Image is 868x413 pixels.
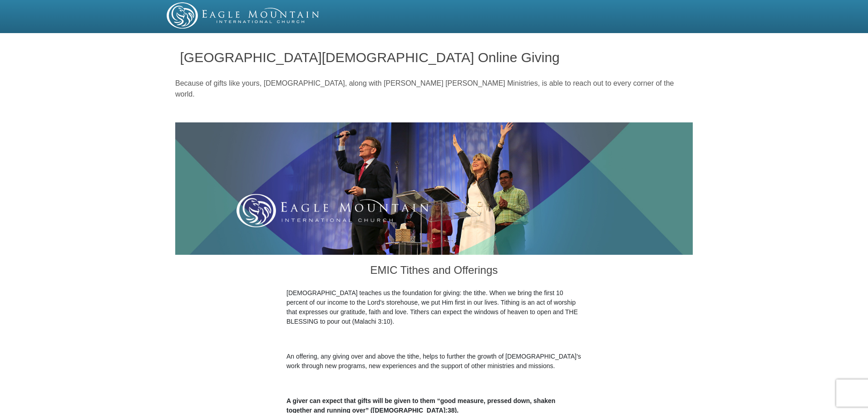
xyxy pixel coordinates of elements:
p: An offering, any giving over and above the tithe, helps to further the growth of [DEMOGRAPHIC_DAT... [286,352,582,371]
img: EMIC [167,2,320,29]
p: [DEMOGRAPHIC_DATA] teaches us the foundation for giving: the tithe. When we bring the first 10 pe... [286,288,582,326]
h1: [GEOGRAPHIC_DATA][DEMOGRAPHIC_DATA] Online Giving [180,50,688,65]
h3: EMIC Tithes and Offerings [286,255,582,288]
p: Because of gifts like yours, [DEMOGRAPHIC_DATA], along with [PERSON_NAME] [PERSON_NAME] Ministrie... [175,78,693,100]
